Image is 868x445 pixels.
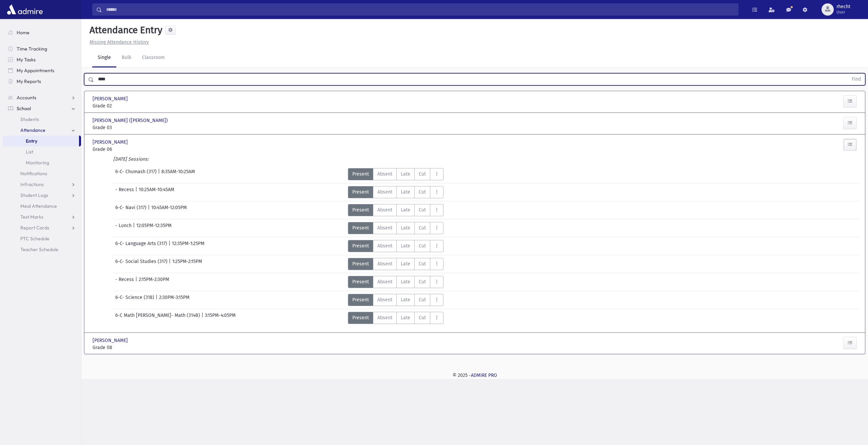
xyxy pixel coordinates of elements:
a: Classroom [137,48,170,67]
div: AttTypes [348,276,443,288]
span: Late [401,296,410,303]
span: Present [352,242,369,249]
a: Single [92,48,116,67]
span: Student Logs [20,192,48,198]
span: Cut [419,224,426,231]
span: Cut [419,170,426,178]
a: Meal Attendance [3,201,81,211]
span: Absent [377,314,392,321]
span: 2:30PM-3:15PM [159,294,190,306]
span: Late [401,314,410,321]
span: Monitoring [26,160,49,166]
span: Late [401,260,410,267]
span: Cut [419,314,426,321]
span: Absent [377,188,392,196]
span: Present [352,188,369,196]
span: Grade 02 [93,102,214,109]
span: Home [17,29,29,36]
a: Report Cards [3,222,81,233]
span: Grade 06 [93,146,214,153]
span: 6-C- Chumash (317) [115,168,158,180]
span: - Recess [115,276,135,288]
span: Time Tracking [17,46,47,52]
span: | [133,222,136,234]
span: Accounts [17,95,36,101]
div: AttTypes [348,312,443,324]
span: | [201,312,205,324]
div: AttTypes [348,204,443,216]
span: | [169,258,172,270]
span: Absent [377,278,392,285]
img: AdmirePro [5,3,44,16]
u: Missing Attendance History [90,39,149,45]
span: Late [401,170,410,178]
a: My Reports [3,76,81,87]
span: [PERSON_NAME] [93,337,129,344]
span: Cut [419,242,426,249]
span: | [158,168,161,180]
span: Report Cards [20,225,49,231]
span: Absent [377,260,392,267]
span: My Tasks [17,57,36,63]
span: 10:25AM-10:45AM [139,186,174,198]
span: Late [401,224,410,231]
span: Cut [419,188,426,196]
span: Infractions [20,181,44,187]
span: - Recess [115,186,135,198]
a: Notifications [3,168,81,179]
a: Entry [3,136,79,146]
span: PTC Schedule [20,236,50,242]
span: Late [401,206,410,214]
span: [PERSON_NAME] [93,139,129,146]
span: Absent [377,296,392,303]
a: Time Tracking [3,43,81,54]
a: Students [3,114,81,125]
span: Absent [377,206,392,214]
span: Cut [419,296,426,303]
span: 8:35AM-10:25AM [161,168,195,180]
span: List [26,149,33,155]
span: Absent [377,170,392,178]
span: 6-C- Language Arts (317) [115,240,169,252]
span: | [156,294,159,306]
span: 6-C- Science (318) [115,294,156,306]
a: PTC Schedule [3,233,81,244]
span: Present [352,296,369,303]
span: - Lunch [115,222,133,234]
span: Absent [377,224,392,231]
span: rhecht [836,4,850,9]
input: Search [102,3,738,16]
div: AttTypes [348,258,443,270]
span: 3:15PM-4:05PM [205,312,236,324]
span: Teacher Schedule [20,246,58,252]
span: Absent [377,242,392,249]
a: School [3,103,81,114]
span: [PERSON_NAME] [93,95,129,102]
span: | [169,240,172,252]
span: Students [20,116,39,122]
div: AttTypes [348,168,443,180]
span: Attendance [20,127,45,133]
a: Student Logs [3,190,81,201]
div: AttTypes [348,222,443,234]
span: Late [401,188,410,196]
a: List [3,146,81,157]
span: Meal Attendance [20,203,57,209]
a: Accounts [3,92,81,103]
span: | [135,276,139,288]
div: © 2025 - [92,372,857,379]
span: Present [352,170,369,178]
span: 6-C- Social Studies (317) [115,258,169,270]
a: Attendance [3,125,81,136]
span: Cut [419,206,426,214]
span: Late [401,278,410,285]
a: My Tasks [3,54,81,65]
span: Test Marks [20,214,43,220]
a: ADMIRE PRO [471,372,497,378]
span: User [836,9,850,15]
span: Notifications [20,170,47,177]
a: Home [3,27,81,38]
span: 1:25PM-2:15PM [172,258,202,270]
span: Entry [26,138,37,144]
a: Teacher Schedule [3,244,81,255]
